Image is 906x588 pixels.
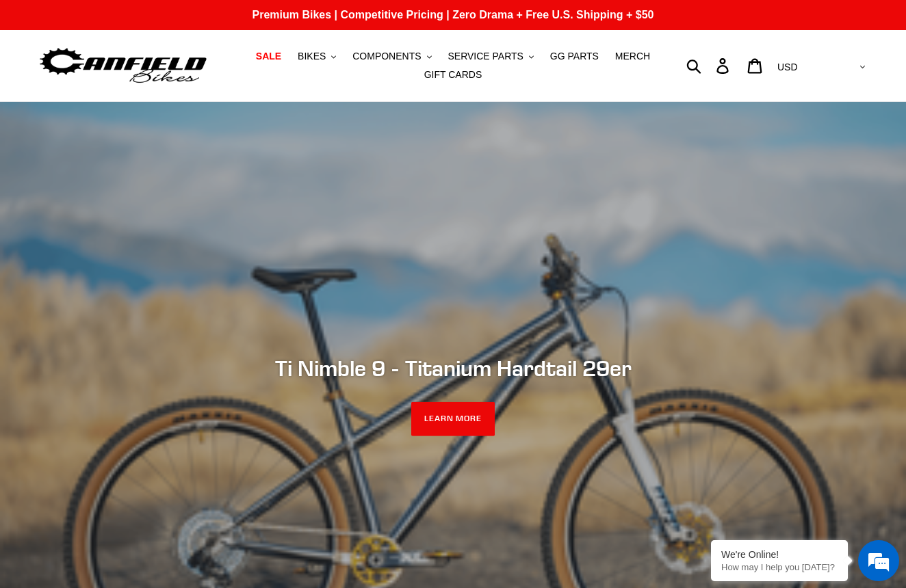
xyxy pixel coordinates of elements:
[291,47,343,66] button: BIKES
[256,51,281,62] span: SALE
[608,47,657,66] a: MERCH
[411,402,495,436] a: LEARN MORE
[298,51,326,62] span: BIKES
[543,47,606,66] a: GG PARTS
[721,549,838,560] div: We're Online!
[417,66,489,84] a: GIFT CARDS
[352,51,421,62] span: COMPONENTS
[721,562,838,572] p: How may I help you today?
[346,47,438,66] button: COMPONENTS
[615,51,650,62] span: MERCH
[38,44,209,88] img: Canfield Bikes
[550,51,599,62] span: GG PARTS
[441,47,540,66] button: SERVICE PARTS
[448,51,523,62] span: SERVICE PARTS
[424,69,482,81] span: GIFT CARDS
[249,47,288,66] a: SALE
[80,356,826,382] h2: Ti Nimble 9 - Titanium Hardtail 29er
